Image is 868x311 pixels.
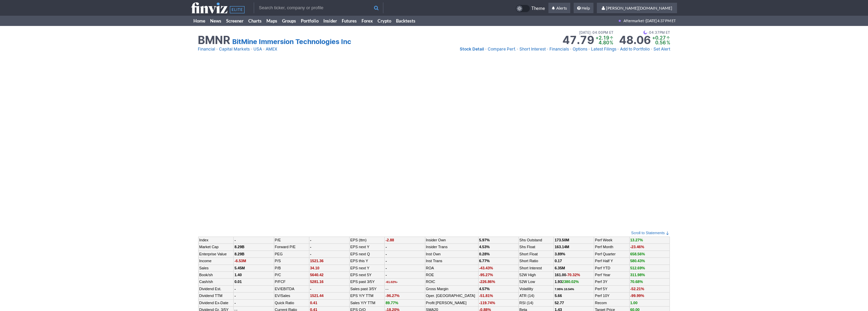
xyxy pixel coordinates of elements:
[588,46,590,53] span: •
[555,280,579,284] b: 1.93
[479,287,490,291] b: 4.57%
[198,293,234,299] td: Dividend TTM
[623,16,646,26] span: Aftermarket ·
[274,265,309,271] td: P/B
[460,46,484,53] a: Stock Detail
[425,279,478,285] td: ROIC
[549,46,569,53] a: Financials
[253,46,262,53] a: USA
[595,301,607,305] a: Recom
[280,16,298,26] a: Groups
[630,238,643,242] span: 13.27%
[518,299,554,306] td: RSI (14)
[555,259,562,263] a: 0.17
[350,244,385,251] td: EPS next Y
[234,287,236,291] b: -
[425,285,478,292] td: Gross Margin
[191,16,208,26] a: Home
[630,294,644,298] span: -99.99%
[666,40,670,45] span: %
[646,16,676,26] span: [DATE] 4:37 PM ET
[479,238,490,242] b: 5.97%
[599,40,609,45] span: 4.80
[555,294,562,298] b: 5.66
[573,46,587,53] a: Options
[385,245,387,249] b: -
[246,16,264,26] a: Charts
[350,285,385,292] td: Sales past 3/5Y
[385,238,394,242] span: -2.88
[350,293,385,299] td: EPS Y/Y TTM
[479,294,493,298] span: -51.81%
[591,46,616,52] span: Latest Filings
[394,16,418,26] a: Backtests
[350,271,385,278] td: EPS next 5Y
[579,29,614,36] span: [DATE] 04:00PM ET
[425,265,478,271] td: ROA
[518,285,554,292] td: Volatility
[479,252,490,256] b: 0.28%
[385,266,387,270] b: -
[479,266,493,270] span: -43.43%
[479,259,490,263] b: 6.77%
[518,244,554,251] td: Shs Float
[198,285,234,292] td: Dividend Est.
[460,46,484,52] span: Stock Detail
[594,279,629,285] td: Perf 3Y
[555,252,565,256] a: 3.89%
[425,271,478,278] td: ROE
[274,293,309,299] td: EV/Sales
[647,29,649,36] span: •
[562,280,579,284] span: 2380.02%
[619,35,651,46] strong: 48.06
[198,46,215,53] a: Financial
[234,245,244,249] b: 8.29B
[385,280,397,284] span: -61.02%
[591,46,616,53] a: Latest Filings
[198,258,234,265] td: Income
[594,265,629,271] td: Perf YTD
[555,266,565,270] b: 6.35M
[630,252,645,256] span: 658.56%
[375,16,394,26] a: Crypto
[652,35,666,41] span: +0.27
[609,40,613,45] span: %
[232,37,351,46] a: BitMine Immersion Technologies Inc
[219,46,250,53] a: Capital Markets
[266,46,277,53] a: AMEX
[350,265,385,271] td: EPS next Y
[518,271,554,278] td: 52W High
[555,301,564,305] b: 52.77
[385,273,387,277] b: -
[234,273,241,277] b: 1.40
[519,46,546,53] a: Short Interest
[216,46,218,53] span: •
[310,273,324,277] span: 5640.42
[485,46,487,53] span: •
[630,280,643,284] span: 70.68%
[425,293,478,299] td: Oper. [GEOGRAPHIC_DATA]
[594,244,629,251] td: Perf Month
[555,245,569,249] b: 163.14M
[519,259,538,263] a: Short Ratio
[518,293,554,299] td: ATR (14)
[234,259,246,263] span: -6.53M
[359,16,375,26] a: Forex
[643,29,670,36] span: 04:37PM ET
[274,258,309,265] td: P/S
[425,244,478,251] td: Insider Trans
[274,271,309,278] td: P/C
[594,251,629,257] td: Perf Quarter
[234,294,236,298] b: -
[631,231,670,235] a: Scroll to Statements
[531,5,545,12] span: Theme
[264,16,280,26] a: Maps
[298,16,321,26] a: Portfolio
[350,279,385,285] td: EPS past 3/5Y
[555,238,569,242] b: 173.50M
[198,237,234,244] td: Index
[274,237,309,244] td: P/E
[310,294,324,298] span: 1521.44
[274,285,309,292] td: EV/EBITDA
